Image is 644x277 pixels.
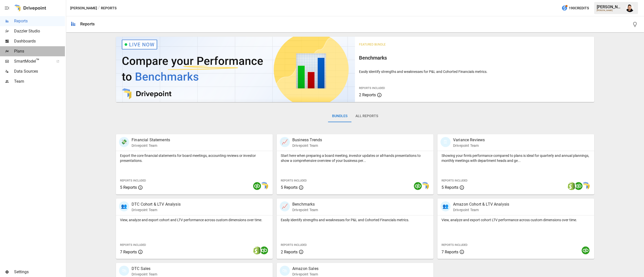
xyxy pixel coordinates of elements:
div: [PERSON_NAME] [597,5,623,9]
img: quickbooks [582,246,590,254]
p: Variance Reviews [453,137,485,143]
p: Drivepoint Team [292,272,318,277]
p: DTC Cohort & LTV Analysis [132,201,181,207]
span: Plans [14,48,65,54]
span: ™ [36,58,39,64]
div: / [98,5,100,11]
span: Data Sources [14,68,65,74]
p: Easily identify strengths and weaknesses for P&L and Cohorted Financials metrics. [281,217,429,222]
span: Reports Included [120,179,146,182]
span: Reports Included [441,243,467,247]
p: Benchmarks [292,201,318,207]
img: smart model [582,182,590,190]
img: smart model [421,182,429,190]
span: 5 Reports [441,185,458,190]
img: quickbooks [260,246,268,254]
p: Drivepoint Team [453,143,485,148]
img: quickbooks [414,182,422,190]
span: 2 Reports [359,93,376,97]
div: 🛍 [280,266,290,276]
span: Dazzler Studio [14,28,65,34]
div: 💸 [119,137,129,147]
img: shopify [253,246,261,254]
p: Export the core financial statements for board meetings, accounting reviews or investor presentat... [120,153,269,163]
p: Showing your firm's performance compared to plans is ideal for quarterly and annual plannings, mo... [441,153,590,163]
p: Amazon Cohort & LTV Analysis [453,201,509,207]
p: View, analyze and export cohort LTV performance across custom dimensions over time. [441,217,590,222]
img: video thumbnail [116,37,355,102]
p: Easily identify strengths and weaknesses for P&L and Cohorted Financials metrics. [359,69,590,74]
span: Reports Included [359,86,385,90]
span: Reports [14,18,65,24]
button: [PERSON_NAME] [70,5,97,11]
span: 5 Reports [281,185,298,190]
p: Drivepoint Team [132,207,181,212]
div: 📈 [280,137,290,147]
div: 📈 [280,201,290,211]
span: 5 Reports [120,185,137,190]
div: Reports [80,22,95,26]
p: Drivepoint Team [453,207,509,212]
button: Bundles [328,110,351,122]
p: View, analyze and export cohort and LTV performance across custom dimensions over time. [120,217,269,222]
p: Amazon Sales [292,266,318,272]
span: Settings [14,269,65,275]
span: 190 Credits [569,5,589,11]
p: Drivepoint Team [292,143,322,148]
span: 7 Reports [120,250,137,254]
span: Dashboards [14,38,65,44]
div: 🛍 [119,266,129,276]
p: Business Trends [292,137,322,143]
span: Reports Included [441,179,467,182]
img: quickbooks [575,182,583,190]
div: 🗓 [440,137,451,147]
button: 190Credits [559,4,591,13]
p: Start here when preparing a board meeting, investor updates or all-hands presentations to show a ... [281,153,429,163]
span: Reports Included [281,243,307,247]
span: SmartModel [14,58,51,64]
p: Drivepoint Team [132,143,170,148]
span: 7 Reports [441,250,458,254]
img: smart model [260,182,268,190]
span: Reports Included [281,179,307,182]
div: 👥 [119,201,129,211]
img: shopify [568,182,576,190]
div: [PERSON_NAME] [597,9,623,12]
img: Francisco Sanchez [626,4,634,12]
img: quickbooks [253,182,261,190]
h6: Benchmarks [359,54,590,62]
button: Francisco Sanchez [623,1,637,15]
span: Team [14,78,65,84]
p: Financial Statements [132,137,170,143]
p: DTC Sales [132,266,157,272]
button: All Reports [351,110,382,122]
span: 2 Reports [281,250,298,254]
span: Featured Bundle [359,43,386,46]
span: Reports Included [120,243,146,247]
p: Drivepoint Team [132,272,157,277]
p: Drivepoint Team [292,207,318,212]
div: 👥 [440,201,451,211]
